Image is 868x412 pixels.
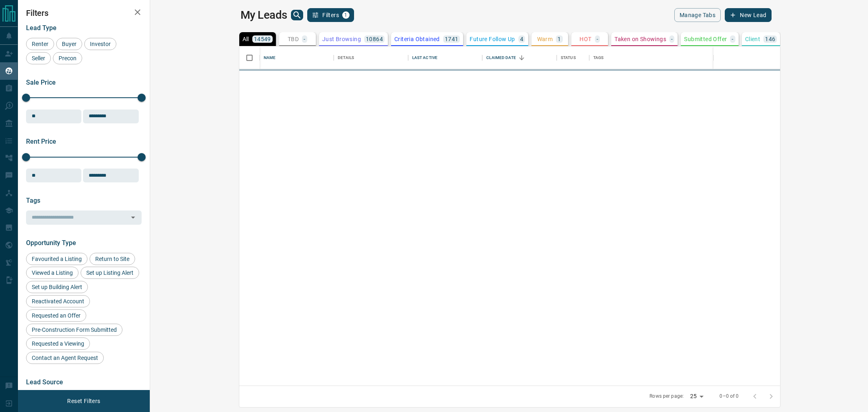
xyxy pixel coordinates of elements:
div: Last Active [412,46,437,69]
span: Set up Listing Alert [83,270,136,276]
p: 0–0 of 0 [719,393,739,400]
p: Rows per page: [649,393,684,400]
span: 1 [343,12,349,18]
span: Set up Building Alert [29,284,85,290]
span: Sale Price [26,79,56,86]
span: Tags [26,197,40,204]
h1: My Leads [241,9,287,22]
p: HOT [579,36,591,42]
div: Set up Building Alert [26,281,88,293]
div: Claimed Date [486,46,516,69]
div: Claimed Date [482,46,557,69]
div: Contact an Agent Request [26,352,104,364]
div: Details [334,46,408,69]
span: Contact an Agent Request [29,355,101,361]
div: Renter [26,38,54,50]
span: Favourited a Listing [29,256,85,262]
button: Sort [516,52,527,64]
div: Tags [593,46,604,69]
p: Criteria Obtained [394,36,440,42]
button: Filters1 [307,8,354,22]
span: Buyer [59,41,79,47]
p: Submitted Offer [684,36,727,42]
span: Requested a Viewing [29,340,87,347]
p: Just Browsing [322,36,361,42]
div: Return to Site [90,253,135,265]
div: Precon [53,52,82,64]
button: New Lead [725,8,772,22]
span: Requested an Offer [29,312,83,319]
button: Reset Filters [62,394,105,408]
div: Pre-Construction Form Submitted [26,324,122,336]
div: Name [264,46,276,69]
button: Open [127,212,139,223]
div: Last Active [408,46,483,69]
p: 14549 [254,36,271,42]
span: Viewed a Listing [29,270,76,276]
span: Reactivated Account [29,298,87,305]
div: Details [338,46,354,69]
div: Requested a Viewing [26,337,90,350]
p: 1741 [445,36,459,42]
div: Buyer [56,38,82,50]
span: Opportunity Type [26,239,76,247]
p: - [732,36,733,42]
div: Investor [84,38,116,50]
h2: Filters [26,8,142,18]
div: Set up Listing Alert [81,267,139,279]
button: Manage Tabs [674,8,721,22]
div: Status [561,46,576,69]
p: Future Follow Up [470,36,515,42]
div: Status [557,46,589,69]
p: 10864 [366,36,383,42]
p: 4 [520,36,523,42]
div: Seller [26,52,51,64]
div: Reactivated Account [26,295,90,307]
span: Precon [56,55,79,61]
span: Return to Site [92,256,132,262]
div: Name [260,46,334,69]
span: Seller [29,55,48,61]
button: search button [291,10,303,20]
p: - [671,36,673,42]
span: Lead Source [26,378,63,386]
span: Pre-Construction Form Submitted [29,327,120,333]
p: 146 [765,36,775,42]
p: Warm [537,36,553,42]
p: - [597,36,598,42]
p: All [243,36,249,42]
span: Rent Price [26,138,56,145]
p: Client [745,36,760,42]
div: Requested an Offer [26,309,86,322]
div: Viewed a Listing [26,267,79,279]
p: TBD [288,36,299,42]
p: - [304,36,305,42]
div: Favourited a Listing [26,253,87,265]
span: Investor [87,41,114,47]
span: Renter [29,41,51,47]
div: 25 [687,390,706,402]
p: Taken on Showings [614,36,666,42]
p: 1 [558,36,561,42]
span: Lead Type [26,24,57,32]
